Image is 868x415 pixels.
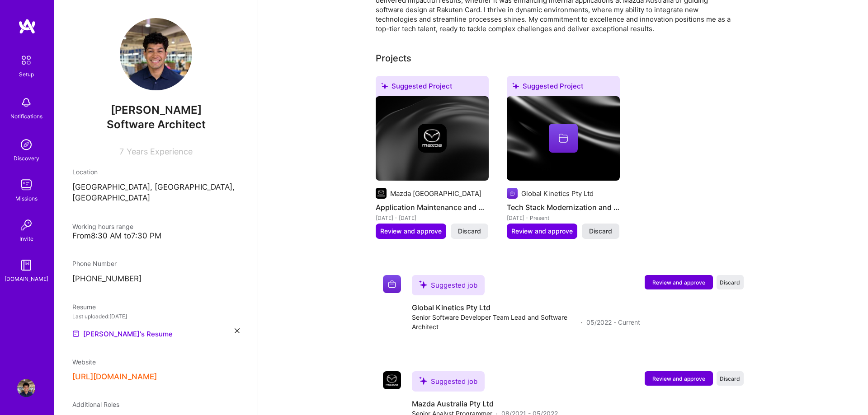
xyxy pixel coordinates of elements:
[18,18,36,34] img: logo
[507,201,620,213] h4: Tech Stack Modernization and Scaling
[17,256,35,274] img: guide book
[72,274,240,284] p: [PHONE_NUMBER]
[72,231,240,241] div: From 8:30 AM to 7:30 PM
[507,96,620,181] img: cover
[645,275,713,289] button: Review and approve
[376,213,489,223] div: [DATE] - [DATE]
[376,188,387,199] img: Company logo
[652,279,705,286] span: Review and approve
[17,135,35,154] img: discovery
[412,371,485,392] div: Suggested job
[390,189,481,198] div: Mazda [GEOGRAPHIC_DATA]
[507,224,577,239] button: Review and approve
[586,317,640,327] span: 05/2022 - Current
[419,280,427,289] i: icon SuggestedTeams
[72,182,240,204] p: [GEOGRAPHIC_DATA], [GEOGRAPHIC_DATA], [GEOGRAPHIC_DATA]
[127,147,193,156] span: Years Experience
[645,371,713,386] button: Review and approve
[383,275,401,293] img: Company logo
[412,303,640,312] h4: Global Kinetics Pty Ltd
[418,124,447,153] img: Company logo
[72,303,96,311] span: Resume
[458,227,481,236] span: Discard
[19,234,33,243] div: Invite
[717,371,744,386] button: Discard
[720,279,740,286] span: Discard
[383,371,401,389] img: Company logo
[511,227,573,236] span: Review and approve
[419,377,427,385] i: icon SuggestedTeams
[235,328,240,333] i: icon Close
[72,358,96,366] span: Website
[72,328,173,339] a: [PERSON_NAME]'s Resume
[376,96,489,181] img: cover
[376,51,411,65] div: Add projects you've worked on
[412,399,558,409] h4: Mazda Australia Pty Ltd
[72,401,119,408] span: Additional Roles
[376,51,411,65] div: Projects
[72,312,240,321] div: Last uploaded: [DATE]
[652,375,705,382] span: Review and approve
[720,375,740,382] span: Discard
[120,18,192,90] img: User Avatar
[72,167,240,177] div: Location
[412,312,577,331] span: Senior Software Developer Team Lead and Software Architect
[72,330,80,337] img: Resume
[589,227,612,236] span: Discard
[521,189,594,198] div: Global Kinetics Pty Ltd
[14,154,39,163] div: Discovery
[17,93,35,112] img: bell
[19,70,34,79] div: Setup
[717,275,744,289] button: Discard
[412,275,485,295] div: Suggested job
[15,194,38,203] div: Missions
[17,379,35,397] img: User Avatar
[581,317,583,327] span: ·
[72,223,133,230] span: Working hours range
[507,188,518,199] img: Company logo
[107,118,206,131] span: Software Architect
[72,103,240,117] span: [PERSON_NAME]
[17,51,36,70] img: setup
[380,227,442,236] span: Review and approve
[72,260,117,267] span: Phone Number
[17,216,35,234] img: Invite
[72,372,157,382] button: [URL][DOMAIN_NAME]
[376,201,489,213] h4: Application Maintenance and Dealer Support
[512,83,519,89] i: icon SuggestedTeams
[15,379,38,397] a: User Avatar
[17,176,35,194] img: teamwork
[376,76,489,100] div: Suggested Project
[507,76,620,100] div: Suggested Project
[5,274,48,284] div: [DOMAIN_NAME]
[507,213,620,223] div: [DATE] - Present
[10,112,42,121] div: Notifications
[451,224,488,239] button: Discard
[381,83,388,89] i: icon SuggestedTeams
[119,147,124,156] span: 7
[376,224,446,239] button: Review and approve
[582,224,619,239] button: Discard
